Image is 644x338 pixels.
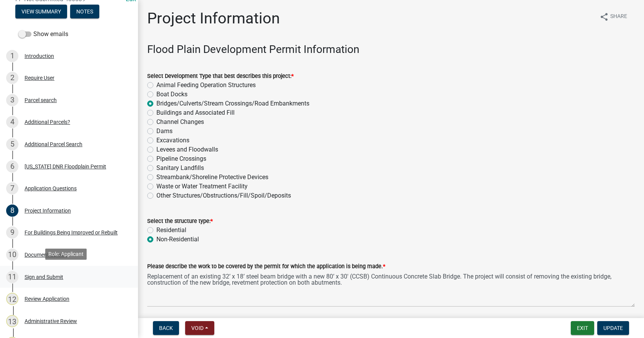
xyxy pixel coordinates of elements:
[15,5,67,18] button: View Summary
[156,173,268,182] label: Streambank/Shoreline Protective Devices
[610,12,627,21] span: Share
[15,9,67,15] wm-modal-confirm: Summary
[6,226,18,239] div: 9
[6,315,18,327] div: 13
[25,318,77,324] div: Administrative Review
[25,208,71,213] div: Project Information
[156,191,291,200] label: Other Structures/Obstructions/Fill/Spoil/Deposits
[25,119,70,125] div: Additional Parcels?
[25,252,67,257] div: Document Upload
[6,160,18,173] div: 6
[153,321,179,335] button: Back
[191,325,204,331] span: Void
[156,145,218,154] label: Levees and Floodwalls
[6,271,18,283] div: 11
[25,53,54,59] div: Introduction
[25,164,106,169] div: [US_STATE] DNR Floodplain Permit
[70,9,99,15] wm-modal-confirm: Notes
[25,296,69,302] div: Review Application
[45,249,87,260] div: Role: Applicant
[6,249,18,261] div: 10
[18,30,68,39] label: Show emails
[70,5,99,18] button: Notes
[156,226,186,235] label: Residential
[6,138,18,150] div: 5
[156,117,204,127] label: Channel Changes
[6,293,18,305] div: 12
[156,235,199,244] label: Non-Residential
[6,116,18,128] div: 4
[6,182,18,195] div: 7
[156,163,204,173] label: Sanitary Landfills
[147,9,280,28] h1: Project Information
[6,204,18,217] div: 8
[156,108,235,117] label: Buildings and Associated Fill
[597,321,629,335] button: Update
[603,325,623,331] span: Update
[156,81,256,90] label: Animal Feeding Operation Structures
[185,321,214,335] button: Void
[147,43,635,56] h3: Flood Plain Development Permit Information
[147,219,213,224] label: Select the structure type:
[6,50,18,62] div: 1
[147,264,385,269] label: Please describe the work to be covered by the permit for which the application is being made.
[147,74,294,79] label: Select Development Type that best describes this project:
[6,72,18,84] div: 2
[156,154,206,163] label: Pipeline Crossings
[25,97,57,103] div: Parcel search
[593,9,633,24] button: shareShare
[25,186,77,191] div: Application Questions
[25,75,54,81] div: Require User
[600,12,609,21] i: share
[571,321,594,335] button: Exit
[156,127,172,136] label: Dams
[159,325,173,331] span: Back
[156,99,309,108] label: Bridges/Culverts/Stream Crossings/Road Embankments
[25,142,82,147] div: Additional Parcel Search
[6,94,18,106] div: 3
[156,182,248,191] label: Waste or Water Treatment Facility
[156,136,189,145] label: Excavations
[25,274,63,280] div: Sign and Submit
[25,230,118,235] div: For Buildings Being Improved or Rebuilt
[156,90,187,99] label: Boat Docks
